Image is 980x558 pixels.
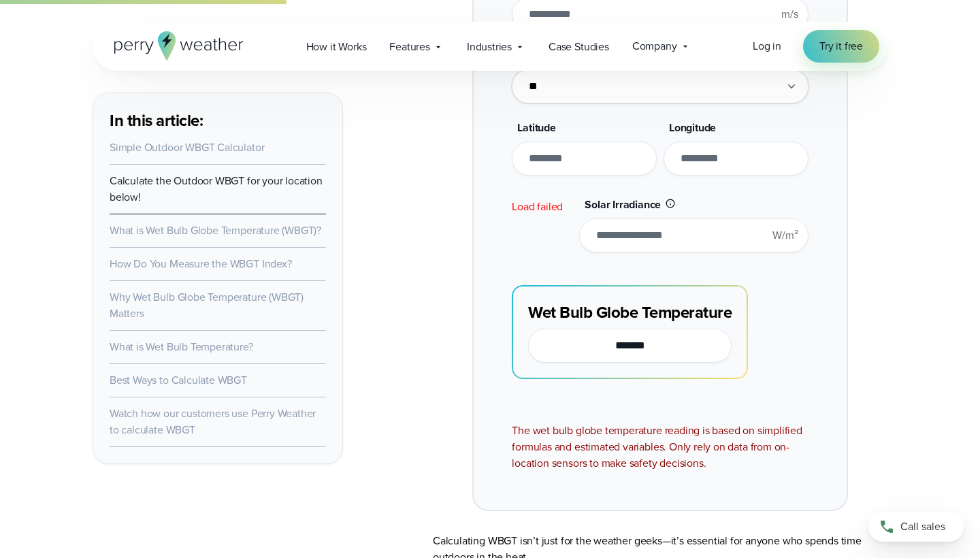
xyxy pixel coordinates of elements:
a: Call sales [868,512,964,542]
span: Solar Irradiance [585,197,661,212]
a: Log in [753,38,781,54]
span: Try it free [819,38,863,54]
span: Industries [467,39,512,55]
a: What is Wet Bulb Globe Temperature (WBGT)? [110,223,321,238]
a: How Do You Measure the WBGT Index? [110,256,292,272]
a: Best Ways to Calculate WBGT [110,372,247,388]
span: Load failed [512,199,563,214]
a: What is Wet Bulb Temperature? [110,339,253,355]
span: Longitude [669,120,716,135]
a: Try it free [803,30,879,63]
a: Watch how our customers use Perry Weather to calculate WBGT [110,406,316,438]
a: Why Wet Bulb Globe Temperature (WBGT) Matters [110,289,304,321]
span: Call sales [900,519,945,535]
span: How it Works [306,39,367,55]
span: Latitude [517,120,556,135]
span: Company [632,38,677,54]
div: The wet bulb globe temperature reading is based on simplified formulas and estimated variables. O... [512,423,808,472]
a: Case Studies [537,33,621,61]
a: Simple Outdoor WBGT Calculator [110,139,264,155]
span: Features [389,39,430,55]
span: Case Studies [549,39,609,55]
a: How it Works [295,33,378,61]
a: Calculate the Outdoor WBGT for your location below! [110,173,323,205]
h3: In this article: [110,110,326,131]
